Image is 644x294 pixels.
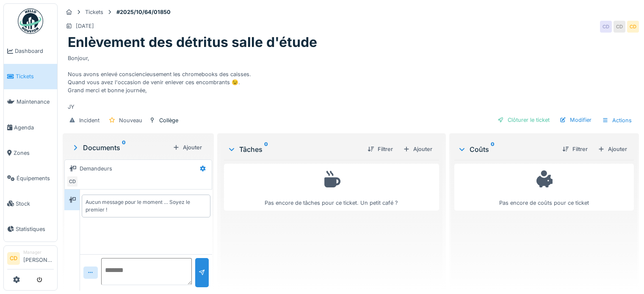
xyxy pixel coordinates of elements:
a: Stock [4,191,57,216]
div: Coûts [458,144,556,154]
div: Actions [598,114,636,126]
div: Aucun message pour le moment … Soyez le premier ! [86,198,207,214]
div: Filtrer [559,143,591,155]
div: CD [614,21,625,33]
div: Nouveau [119,116,142,124]
div: Modifier [556,114,595,126]
span: Statistiques [16,225,54,233]
span: Stock [16,200,54,208]
div: Incident [79,116,100,124]
div: Ajouter [400,143,436,155]
a: Agenda [4,115,57,140]
a: CD Manager[PERSON_NAME] [7,249,54,269]
div: Clôturer le ticket [494,114,553,126]
h1: Enlèvement des détritus salle d'étude [68,34,317,50]
div: [DATE] [76,22,94,30]
span: Tickets [16,72,54,80]
strong: #2025/10/64/01850 [113,8,174,16]
a: Maintenance [4,89,57,115]
div: Bonjour, Nous avons enlevé consciencieusement les chromebooks des caisses. Quand vous avez l'occa... [68,51,634,111]
span: Dashboard [15,47,54,55]
div: Tâches [227,144,361,154]
sup: 0 [491,144,495,154]
a: Équipements [4,165,57,191]
li: [PERSON_NAME] [23,249,54,267]
div: Ajouter [594,143,630,155]
sup: 0 [122,143,126,153]
div: Collège [159,116,178,124]
span: Zones [14,149,54,157]
div: Manager [23,249,54,256]
div: Pas encore de coûts pour ce ticket [460,168,628,207]
div: Filtrer [364,143,396,155]
div: Tickets [85,8,103,16]
div: Ajouter [169,142,205,153]
div: CD [66,176,78,187]
div: Pas encore de tâches pour ce ticket. Un petit café ? [229,168,434,207]
div: Documents [71,143,169,153]
div: Demandeurs [80,165,112,173]
sup: 0 [264,144,268,154]
div: CD [600,21,612,33]
li: CD [7,252,20,265]
span: Équipements [17,174,54,182]
span: Maintenance [17,98,54,106]
img: Badge_color-CXgf-gQk.svg [18,8,43,34]
div: CD [627,21,639,33]
a: Dashboard [4,38,57,64]
a: Statistiques [4,216,57,242]
a: Tickets [4,64,57,89]
a: Zones [4,140,57,165]
span: Agenda [14,124,54,132]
